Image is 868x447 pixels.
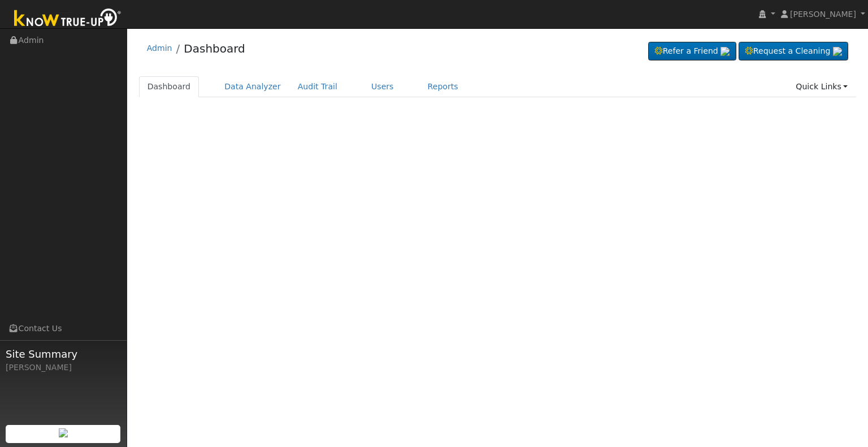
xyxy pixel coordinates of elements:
a: Refer a Friend [648,42,736,61]
img: retrieve [721,47,730,56]
span: Site Summary [6,346,121,362]
a: Request a Cleaning [739,42,848,61]
a: Admin [147,44,172,53]
a: Users [363,76,402,97]
img: retrieve [59,428,68,437]
a: Dashboard [139,76,199,97]
img: retrieve [833,47,842,56]
div: [PERSON_NAME] [6,362,121,374]
a: Dashboard [184,42,245,55]
a: Quick Links [787,76,856,97]
a: Reports [419,76,467,97]
a: Audit Trail [289,76,346,97]
a: Data Analyzer [216,76,289,97]
span: [PERSON_NAME] [790,10,856,19]
img: Know True-Up [8,6,127,32]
